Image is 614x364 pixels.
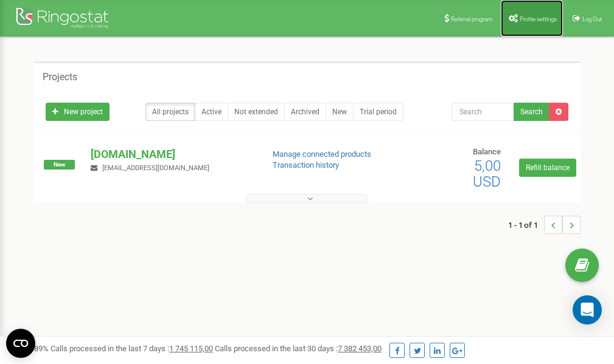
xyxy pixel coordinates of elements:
[228,103,285,121] a: Not extended
[51,344,213,353] span: Calls processed in the last 7 days :
[573,295,602,325] div: Open Intercom Messenger
[353,103,403,121] a: Trial period
[6,329,35,358] button: Open CMP widget
[46,103,110,121] a: New project
[102,164,209,172] span: [EMAIL_ADDRESS][DOMAIN_NAME]
[284,103,326,121] a: Archived
[520,16,557,22] span: Profile settings
[508,204,581,246] nav: ...
[582,16,602,22] span: Log Out
[338,344,382,353] u: 7 382 453,00
[508,216,544,234] span: 1 - 1 of 1
[514,103,549,121] button: Search
[473,147,501,156] span: Balance
[326,103,354,121] a: New
[452,103,514,121] input: Search
[44,160,75,170] span: New
[91,146,253,162] p: [DOMAIN_NAME]
[451,16,493,22] span: Referral program
[273,160,339,170] a: Transaction history
[195,103,228,121] a: Active
[473,157,501,190] span: 5,00 USD
[215,344,382,353] span: Calls processed in the last 30 days :
[43,72,77,83] h5: Projects
[145,103,195,121] a: All projects
[519,159,576,177] a: Refill balance
[273,149,371,159] a: Manage connected products
[169,344,213,353] u: 1 745 115,00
